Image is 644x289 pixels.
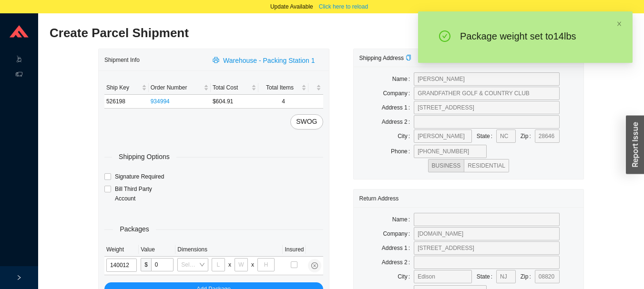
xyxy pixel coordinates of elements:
div: Package weight set to 14 lb s [460,30,602,42]
th: Weight [104,243,139,257]
td: $604.91 [211,95,258,109]
label: State [477,130,496,143]
span: SWOG [296,116,317,127]
span: close [616,21,622,27]
span: check-circle [439,30,450,44]
span: Shipping Address [359,55,411,61]
span: Packages [113,224,155,235]
label: Zip [521,270,535,283]
label: City [398,270,414,283]
span: printer [213,57,221,64]
span: Ship Key [106,83,140,92]
th: undefined sortable [308,81,323,95]
a: 934994 [151,98,170,105]
div: x [228,260,231,269]
td: 4 [258,95,309,109]
label: Company [383,227,414,240]
input: W [235,258,248,271]
div: Return Address [359,189,578,207]
span: right [16,275,22,280]
th: Total Cost sortable [211,81,258,95]
label: Address 1 [382,241,414,255]
span: Warehouse - Packing Station 1 [223,55,315,66]
label: Address 1 [382,101,414,114]
span: Bill Third Party Account [111,184,174,203]
th: Total Items sortable [258,81,309,95]
label: Company [383,87,414,100]
h2: Create Parcel Shipment [50,25,487,41]
button: SWOG [290,114,323,130]
label: State [477,270,496,283]
div: x [251,260,254,269]
th: Dimensions [175,243,283,257]
label: City [398,130,414,143]
span: Total Cost [213,83,249,92]
label: Zip [521,130,535,143]
span: RESIDENTIAL [468,162,505,169]
span: $ [141,258,151,271]
span: Click here to reload [319,2,368,11]
input: L [212,258,225,271]
span: Shipping Options [112,151,176,162]
input: H [257,258,275,271]
span: BUSINESS [432,162,461,169]
span: Total Items [260,83,300,92]
label: Address 2 [382,115,414,129]
div: Copy [406,53,411,63]
span: Signature Required [111,172,168,181]
button: printerWarehouse - Packing Station 1 [207,53,323,67]
label: Name [392,213,414,226]
span: copy [406,55,411,60]
th: Value [139,243,175,257]
div: Shipment Info [104,51,207,69]
th: Order Number sortable [149,81,211,95]
label: Phone [391,145,414,158]
span: Order Number [151,83,202,92]
th: Insured [283,243,306,257]
label: Address 2 [382,256,414,269]
label: Name [392,72,414,86]
button: close-circle [308,259,321,272]
th: Ship Key sortable [104,81,149,95]
td: 526198 [104,95,149,109]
